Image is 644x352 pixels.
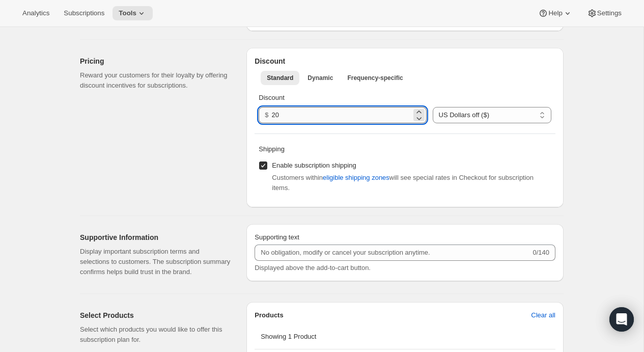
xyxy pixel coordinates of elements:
h2: Pricing [80,56,230,66]
span: Frequency-specific [347,74,403,82]
span: eligible shipping zones [323,173,389,183]
button: Subscriptions [58,6,110,20]
button: eligible shipping zones [317,170,396,186]
button: Analytics [16,6,55,20]
p: Reward your customers for their loyalty by offering discount incentives for subscriptions. [80,70,230,91]
h2: Supportive Information [80,232,230,242]
span: Settings [597,9,622,17]
span: $ [265,111,268,119]
span: Showing 1 Product [261,333,316,340]
span: Standard [267,74,293,82]
span: Subscriptions [64,9,104,17]
span: Tools [119,9,136,17]
button: Clear all [525,307,562,323]
p: Shipping [259,144,551,154]
span: Supporting text [255,233,299,241]
span: Enable subscription shipping [272,161,356,169]
h2: Discount [255,56,555,66]
p: Display important subscription terms and selections to customers. The subscription summary confir... [80,247,230,277]
span: Analytics [22,9,49,17]
span: Clear all [531,310,555,320]
span: Displayed above the add-to-cart button. [255,264,371,272]
button: Settings [581,6,628,20]
button: Tools [113,6,153,20]
button: Help [532,6,578,20]
h2: Select Products [80,310,230,320]
p: Discount [259,93,551,103]
div: Open Intercom Messenger [609,307,634,332]
input: 10 [272,107,411,123]
input: No obligation, modify or cancel your subscription anytime. [255,245,530,261]
p: Products [255,310,283,320]
span: Dynamic [307,74,333,82]
span: Customers within will see special rates in Checkout for subscription items. [272,174,534,192]
span: Help [548,9,562,17]
p: Select which products you would like to offer this subscription plan for. [80,324,230,345]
